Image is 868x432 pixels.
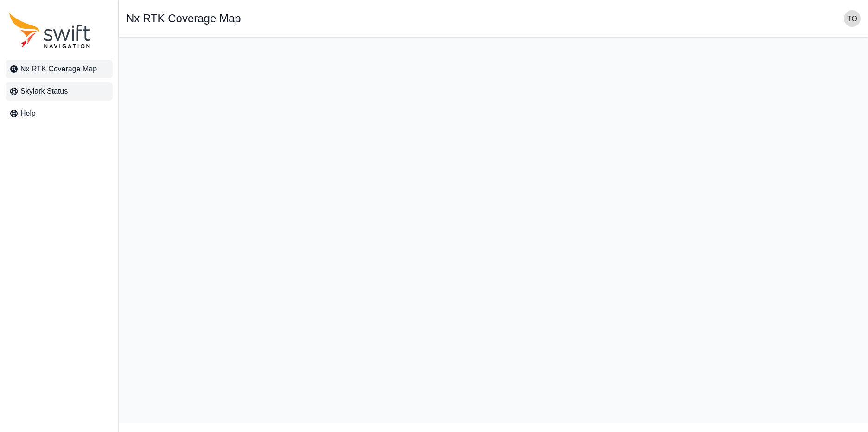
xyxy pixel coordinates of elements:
span: Skylark Status [20,86,68,97]
a: Help [6,104,113,123]
img: user photo [844,10,861,27]
span: Nx RTK Coverage Map [20,64,97,75]
a: Skylark Status [6,82,113,101]
h1: Nx RTK Coverage Map [126,13,241,24]
a: Nx RTK Coverage Map [6,60,113,78]
iframe: RTK Map [126,44,861,415]
span: Help [20,108,36,119]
